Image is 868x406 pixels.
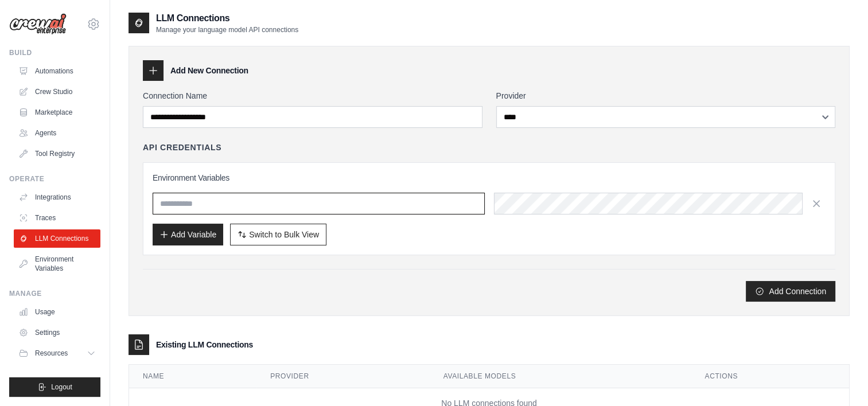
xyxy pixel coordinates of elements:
button: Logout [9,377,100,397]
button: Add Variable [153,224,223,245]
h3: Existing LLM Connections [156,339,253,350]
button: Resources [14,344,100,362]
a: Integrations [14,188,100,206]
label: Connection Name [143,90,482,101]
button: Add Connection [746,281,835,302]
label: Provider [496,90,836,101]
th: Actions [691,365,849,388]
th: Provider [256,365,430,388]
h3: Add New Connection [170,65,248,76]
button: Switch to Bulk View [230,224,326,245]
a: Traces [14,209,100,227]
a: Automations [14,62,100,80]
h4: API Credentials [143,142,221,153]
th: Available Models [430,365,691,388]
p: Manage your language model API connections [156,25,298,34]
a: Settings [14,323,100,342]
th: Name [129,365,256,388]
div: Manage [9,289,100,298]
a: Marketplace [14,103,100,122]
span: Logout [51,382,72,392]
a: Agents [14,124,100,142]
a: Crew Studio [14,83,100,101]
h3: Environment Variables [153,172,826,184]
span: Switch to Bulk View [249,229,319,240]
h2: LLM Connections [156,11,298,25]
div: Operate [9,174,100,184]
span: Resources [35,349,68,358]
a: Tool Registry [14,145,100,163]
div: Build [9,48,100,57]
img: Logo [9,13,67,35]
a: Environment Variables [14,250,100,278]
a: LLM Connections [14,229,100,248]
a: Usage [14,303,100,321]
